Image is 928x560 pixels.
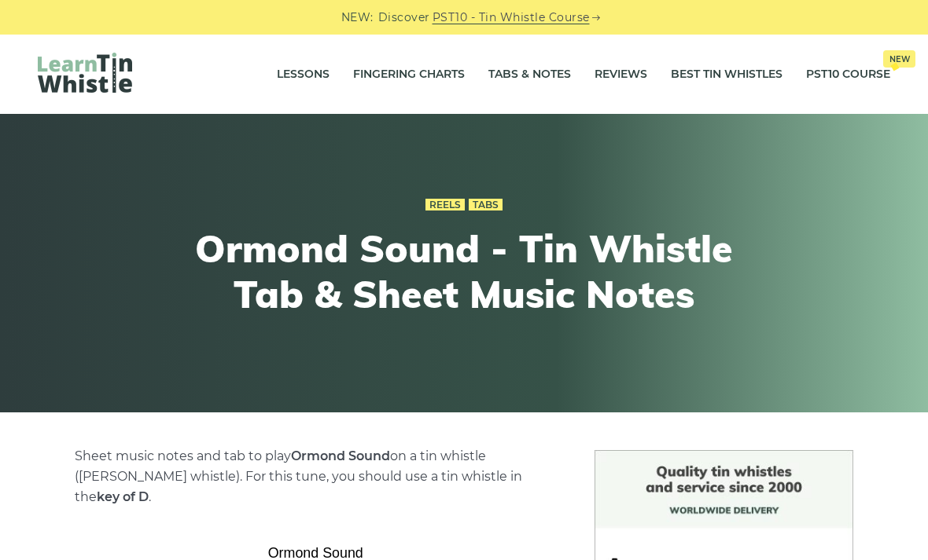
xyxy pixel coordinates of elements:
[75,446,556,507] p: Sheet music notes and tab to play on a tin whistle ([PERSON_NAME] whistle). For this tune, you sh...
[38,53,132,93] img: LearnTinWhistle.com
[488,55,571,94] a: Tabs & Notes
[883,50,915,68] span: New
[595,55,647,94] a: Reviews
[175,226,753,317] h1: Ormond Sound - Tin Whistle Tab & Sheet Music Notes
[97,489,149,504] strong: key of D
[353,55,465,94] a: Fingering Charts
[671,55,783,94] a: Best Tin Whistles
[469,199,503,211] a: Tabs
[291,448,390,463] strong: Ormond Sound
[425,199,465,211] a: Reels
[277,55,330,94] a: Lessons
[806,55,890,94] a: PST10 CourseNew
